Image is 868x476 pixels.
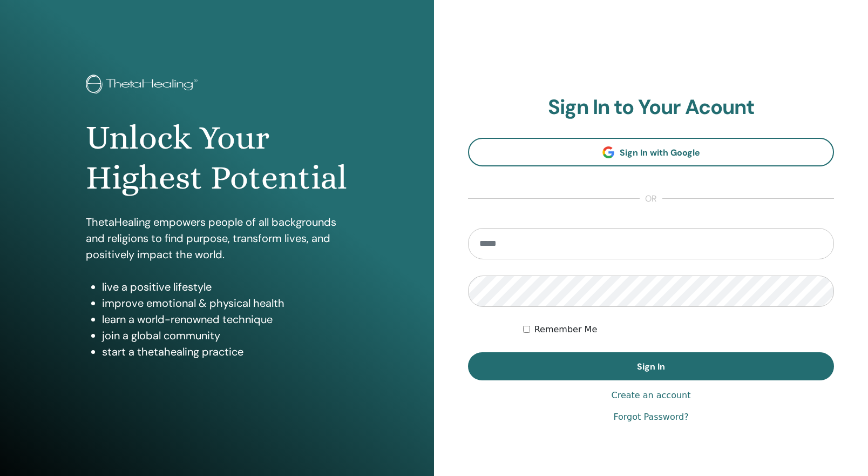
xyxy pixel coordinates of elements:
a: Forgot Password? [613,411,688,424]
li: join a global community [102,327,348,344]
a: Create an account [611,389,690,402]
span: Sign In [637,361,665,372]
h2: Sign In to Your Acount [468,95,834,120]
h1: Unlock Your Highest Potential [86,118,348,198]
p: ThetaHealing empowers people of all backgrounds and religions to find purpose, transform lives, a... [86,214,348,263]
li: start a thetahealing practice [102,344,348,360]
button: Sign In [468,352,834,380]
span: or [640,192,662,205]
span: Sign In with Google [620,147,700,158]
li: live a positive lifestyle [102,279,348,295]
div: Keep me authenticated indefinitely or until I manually logout [523,323,834,336]
li: improve emotional & physical health [102,295,348,311]
a: Sign In with Google [468,138,834,166]
li: learn a world-renowned technique [102,311,348,327]
label: Remember Me [534,323,598,336]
